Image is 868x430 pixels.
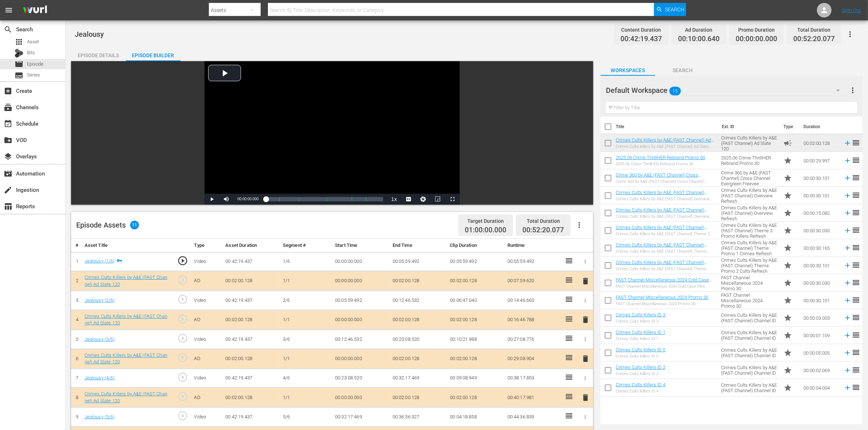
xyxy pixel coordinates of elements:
[130,221,139,229] span: 11
[280,388,332,407] td: 1/1
[783,209,792,217] span: Promo
[505,407,562,427] td: 00:44:36.839
[783,139,792,147] span: Ad
[842,7,861,13] a: Sign Out
[616,162,705,166] div: 2025.06 Crime ThrillHER Rebrand Promo 30
[616,277,712,288] a: FAST Channel Miscellaneous 2024 Cold Case Files Cross Channel Promo 30
[616,382,665,387] a: Crimes Cults Killers ID 4
[852,173,860,182] span: reorder
[852,243,860,252] span: reorder
[71,330,82,349] td: 5
[505,252,562,271] td: 00:05:59.492
[27,38,39,46] span: Asset
[616,197,715,201] div: Crimes Cults Killers by A&E (FAST Channel) Overview Refresh
[4,169,12,178] span: Automation
[616,336,665,341] div: Crimes Cults Killers ID 1
[390,388,447,407] td: 00:02:00.128
[852,226,860,234] span: reorder
[447,349,505,368] td: 00:02:00.128
[616,347,665,352] a: Crimes Cults Killers ID 5
[616,284,715,289] div: FAST Channel Miscellaneous 2024 Cold Case Files Cross Channel Promo 30
[670,83,681,99] span: 15
[616,330,665,335] a: Crimes Cults Killers ID 1
[390,239,447,252] th: End Time
[801,257,841,274] td: 00:00:30.101
[219,194,234,205] button: Mute
[71,252,82,271] td: 1
[616,319,665,324] div: Crimes Cults Killers ID 3
[71,271,82,291] td: 2
[616,249,715,254] div: Crimes Cults Killers by A&E (FAST Channel) Theme Promo 1 Crimes Refresh
[718,274,781,292] td: FAST Channel Miscellaneous 2024 Promo 30
[4,119,12,128] span: Schedule
[522,216,564,226] div: Total Duration
[177,372,188,383] span: play_circle_outline
[616,117,717,137] th: Title
[801,222,841,239] td: 00:00:30.030
[793,35,835,43] span: 00:52:20.077
[783,348,792,357] span: Promo
[801,134,841,152] td: 00:02:00.128
[783,261,792,270] span: Promo
[332,349,390,368] td: 00:00:00.000
[222,407,280,427] td: 00:42:19.437
[4,103,12,112] span: Channels
[191,271,222,291] td: AD
[191,239,222,252] th: Type
[280,252,332,271] td: 1/6
[678,25,720,35] div: Ad Duration
[445,194,460,205] button: Fullscreen
[654,3,686,16] button: Search
[71,388,82,407] td: 8
[505,310,562,330] td: 00:16:46.788
[844,244,852,252] svg: Add to Episode
[332,252,390,271] td: 00:00:00.000
[191,368,222,388] td: Video
[852,138,860,147] span: reorder
[390,368,447,388] td: 00:32:17.469
[85,313,167,326] a: Crimes Cults Killers by A&E (FAST Channel) Ad Slate 120
[801,169,841,187] td: 00:00:30.101
[616,312,665,317] a: Crimes Cults Killers ID 3
[205,194,219,205] button: Play
[718,344,781,362] td: Crimes Cults Killers by A&E (FAST Channel) Channel ID
[177,391,188,402] span: play_circle_outline
[718,292,781,309] td: FAST Channel Miscellaneous 2024 Promo 30
[280,349,332,368] td: 1/1
[616,354,665,359] div: Crimes Cults Killers ID 5
[852,156,860,165] span: reorder
[447,368,505,388] td: 00:09:08.949
[205,61,460,205] div: Video Player
[177,294,188,305] span: play_circle_outline
[4,25,12,34] span: Search
[447,407,505,427] td: 00:04:18.858
[718,239,781,257] td: Crimes Cults Killers by A&E (FAST Channel) Theme Promo 1 Crimes Refresh
[4,136,12,145] span: VOD
[718,204,781,222] td: Crimes Cults Killers by A&E (FAST Channel) Overview Refresh
[4,186,12,194] span: Ingestion
[447,239,505,252] th: Clip Duration
[852,313,860,322] span: reorder
[844,331,852,339] svg: Add to Episode
[620,35,662,43] span: 00:42:19.437
[801,344,841,362] td: 00:00:05.005
[852,261,860,269] span: reorder
[505,330,562,349] td: 00:27:08.776
[75,30,104,39] span: Jealousy
[852,278,860,287] span: reorder
[85,391,167,403] a: Crimes Cults Killers by A&E (FAST Channel) Ad Slate 120
[718,187,781,204] td: Crimes Cults Killers by A&E (FAST Channel) Overview Refresh
[844,192,852,200] svg: Add to Episode
[416,194,431,205] button: Jump To Time
[222,330,280,349] td: 00:42:19.437
[390,407,447,427] td: 00:36:36.327
[177,275,188,285] span: play_circle_outline
[844,139,852,147] svg: Add to Episode
[431,194,445,205] button: Picture-in-Picture
[222,368,280,388] td: 00:42:19.437
[505,239,562,252] th: Runtime
[390,271,447,291] td: 00:02:00.128
[678,35,720,43] span: 00:10:00.640
[616,295,708,300] a: FAST Channel Miscellaneous 2024 Promo 30
[332,388,390,407] td: 00:00:00.000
